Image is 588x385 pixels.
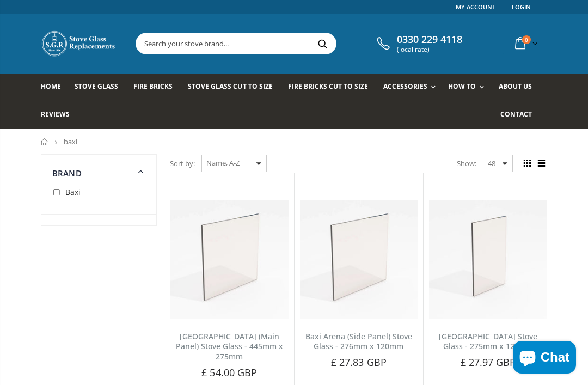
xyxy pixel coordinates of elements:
span: £ 54.00 GBP [201,366,257,379]
span: 0 [522,35,531,44]
img: Baxi Bermuda side panel glass [429,200,547,319]
span: Baxi [65,187,81,197]
span: Show: [457,155,476,172]
a: Fire Bricks [133,74,181,101]
span: Fire Bricks Cut To Size [288,82,368,91]
img: Stove Glass Replacement [41,30,117,57]
span: Home [41,82,61,91]
button: Search [310,33,335,54]
span: List view [535,157,547,169]
span: Stove Glass [75,82,118,91]
a: [GEOGRAPHIC_DATA] Stove Glass - 275mm x 120mm [439,331,537,352]
span: Grid view [521,157,533,169]
a: Contact [500,101,540,129]
span: Accessories [383,82,427,91]
span: Brand [52,168,82,179]
a: How To [448,74,489,101]
span: baxi [64,137,77,146]
inbox-online-store-chat: Shopify online store chat [510,341,579,376]
img: Baxi Arena (Main Panel) Stove Glass [170,200,289,319]
span: About us [499,82,532,91]
a: Reviews [41,101,78,129]
a: About us [499,74,540,101]
span: Stove Glass Cut To Size [188,82,272,91]
a: Stove Glass [75,74,126,101]
span: Sort by: [170,154,195,173]
span: £ 27.83 GBP [331,356,387,369]
a: 0 [511,33,540,54]
span: £ 27.97 GBP [461,356,516,369]
a: Stove Glass Cut To Size [188,74,280,101]
a: [GEOGRAPHIC_DATA] (Main Panel) Stove Glass - 445mm x 275mm [176,331,283,362]
a: Accessories [383,74,441,101]
a: Home [41,138,49,145]
span: How To [448,82,476,91]
a: Home [41,74,69,101]
a: Baxi Arena (Side Panel) Stove Glass - 276mm x 120mm [305,331,412,352]
span: Fire Bricks [133,82,173,91]
img: Baxi Arena Side Panel Stove Glass [300,200,418,319]
span: Contact [500,109,532,119]
a: Fire Bricks Cut To Size [288,74,376,101]
span: Reviews [41,109,70,119]
input: Search your stove brand... [136,33,436,54]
